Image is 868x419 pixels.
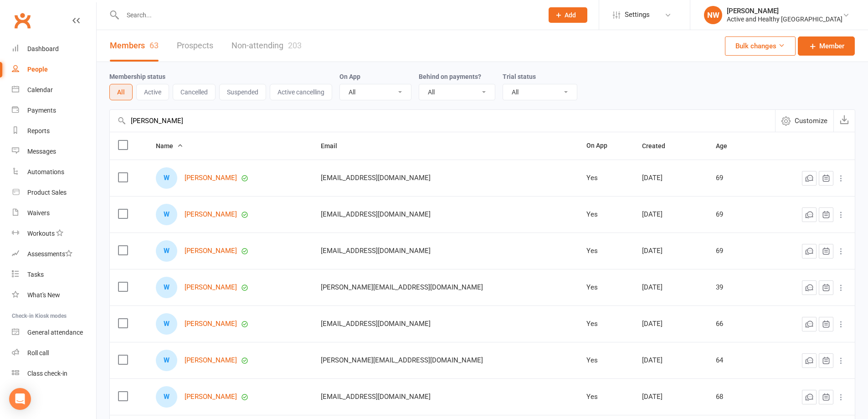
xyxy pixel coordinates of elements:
div: Roll call [27,349,49,357]
div: Workouts [27,230,55,237]
button: Name [156,140,183,151]
button: Add [549,7,587,23]
a: [PERSON_NAME] [185,174,237,182]
div: 66 [716,320,755,328]
div: Yes [586,320,626,328]
a: Workouts [12,223,96,244]
div: Wendy [156,204,177,225]
button: All [109,84,133,100]
div: Calendar [27,86,53,93]
label: Behind on payments? [419,73,481,80]
div: Messages [27,148,56,155]
div: Wendy [156,350,177,371]
a: Assessments [12,244,96,264]
div: Yes [586,357,626,364]
a: [PERSON_NAME] [185,211,237,218]
a: [PERSON_NAME] [185,284,237,291]
a: Roll call [12,343,96,363]
a: What's New [12,285,96,305]
button: Active cancelling [270,84,332,100]
a: Messages [12,141,96,162]
div: Yes [586,393,626,401]
input: Search by contact name [110,110,775,132]
div: People [27,66,48,73]
div: Active and Healthy [GEOGRAPHIC_DATA] [727,15,842,23]
a: Calendar [12,80,96,100]
div: General attendance [27,329,83,336]
input: Search... [120,9,537,21]
div: 64 [716,357,755,364]
a: Clubworx [11,9,34,32]
div: Open Intercom Messenger [9,388,31,410]
div: 63 [149,41,159,50]
div: Waivers [27,209,50,217]
div: Wendy [156,277,177,298]
span: [PERSON_NAME][EMAIL_ADDRESS][DOMAIN_NAME] [321,279,483,296]
div: [DATE] [642,211,699,218]
div: 203 [288,41,302,50]
div: Yes [586,211,626,218]
button: Active [136,84,169,100]
a: Product Sales [12,182,96,203]
span: Add [565,11,576,19]
a: General attendance kiosk mode [12,322,96,343]
th: On App [578,132,634,160]
div: 69 [716,174,755,182]
div: Wendy [156,167,177,189]
a: [PERSON_NAME] [185,247,237,255]
a: [PERSON_NAME] [185,393,237,401]
div: [DATE] [642,393,699,401]
span: Created [642,142,675,150]
div: [DATE] [642,174,699,182]
a: Member [798,36,855,56]
a: Class kiosk mode [12,363,96,384]
div: 69 [716,211,755,218]
div: 69 [716,247,755,255]
div: Tasks [27,271,44,278]
span: [EMAIL_ADDRESS][DOMAIN_NAME] [321,388,431,405]
span: [EMAIL_ADDRESS][DOMAIN_NAME] [321,206,431,223]
span: Customize [795,115,827,126]
a: Non-attending203 [231,30,302,62]
div: [PERSON_NAME] [727,7,842,15]
button: Bulk changes [725,36,796,56]
div: Yes [586,247,626,255]
div: Dashboard [27,45,59,52]
button: Cancelled [173,84,216,100]
a: Members63 [110,30,159,62]
div: Reports [27,127,50,134]
span: Member [819,41,844,52]
div: Payments [27,107,56,114]
span: Email [321,142,347,150]
a: Tasks [12,264,96,285]
div: Assessments [27,250,72,258]
label: On App [339,73,360,80]
a: Waivers [12,203,96,223]
button: Email [321,140,347,151]
div: What's New [27,291,60,299]
button: Created [642,140,675,151]
div: Wendy [156,313,177,335]
div: Yes [586,174,626,182]
a: Automations [12,162,96,182]
div: [DATE] [642,320,699,328]
div: [DATE] [642,284,699,291]
div: 39 [716,284,755,291]
div: [DATE] [642,247,699,255]
div: NW [704,6,722,24]
a: People [12,59,96,80]
label: Membership status [109,73,165,80]
span: [EMAIL_ADDRESS][DOMAIN_NAME] [321,169,431,186]
button: Age [716,140,737,151]
span: Name [156,142,183,150]
span: Age [716,142,737,150]
a: [PERSON_NAME] [185,357,237,364]
a: Prospects [177,30,213,62]
button: Suspended [219,84,266,100]
div: [DATE] [642,357,699,364]
span: [EMAIL_ADDRESS][DOMAIN_NAME] [321,242,431,259]
button: Customize [775,110,833,132]
label: Trial status [503,73,536,80]
a: Dashboard [12,39,96,59]
div: 68 [716,393,755,401]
